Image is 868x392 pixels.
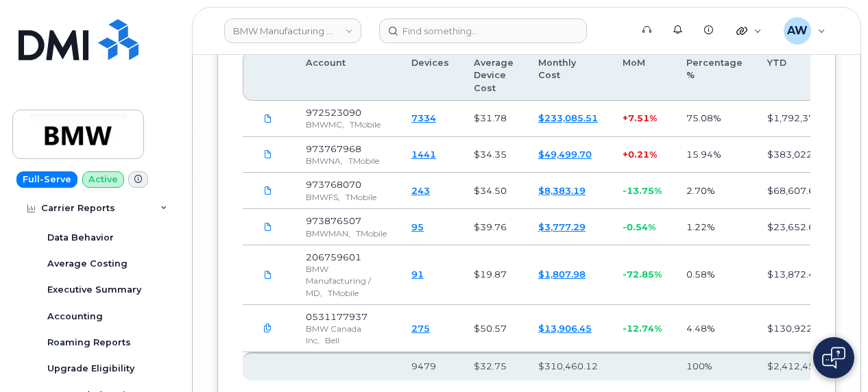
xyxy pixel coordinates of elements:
td: $31.78 [461,101,526,137]
div: Quicklinks [727,17,771,45]
span: -12.74% [623,323,662,334]
td: $68,607.68 [755,173,847,209]
div: Alyssa Wagner [774,17,835,45]
span: TMobile [348,156,379,166]
td: $34.35 [461,137,526,173]
td: $13,872.45 [755,245,847,305]
td: $23,652.62 [755,209,847,245]
a: $8,383.19 [538,185,586,196]
a: $3,777.29 [538,221,586,232]
span: -13.75% [623,185,662,196]
a: 243 [411,185,430,196]
td: 2.70% [674,173,755,209]
td: 4.48% [674,305,755,353]
td: $1,792,379.36 [755,101,847,137]
span: 973767968 [306,143,361,154]
span: BMWNA, [306,156,343,166]
span: 973768070 [306,179,361,190]
span: 0.21% [628,149,657,160]
td: $19.87 [461,245,526,305]
a: 95 [411,221,424,232]
span: BMW Manufacturing / MD, [306,264,371,297]
a: $13,906.45 [538,323,592,334]
td: $34.50 [461,173,526,209]
span: + [623,112,628,123]
span: TMobile [350,119,381,130]
span: AW [787,23,808,39]
span: TMobile [356,228,387,238]
th: Monthly Cost [526,51,610,101]
input: Find something... [379,19,587,43]
a: 1441 [411,149,436,160]
a: $233,085.51 [538,112,598,123]
a: BMW.973768070.statement-DETAIL-Jul03-Aug022025.pdf [255,179,281,203]
a: BMW.972523090.statement-DETAIL-Jul03-Aug022025.pdf [255,106,281,130]
span: 0531177937 [306,311,367,322]
span: TMobile [328,288,359,298]
span: TMobile [346,192,376,202]
td: $39.76 [461,209,526,245]
span: 7.51% [628,112,657,123]
th: MoM [610,51,674,101]
th: $310,460.12 [526,352,610,380]
th: 9479 [399,352,461,380]
td: $383,022.54 [755,137,847,173]
th: Account [293,51,399,101]
a: BMW.973876507.statement-DETAIL-Jul03-Aug022025.pdf [255,215,281,238]
a: BMW.206759601.statement-DETAIL-Jul03-Aug022025.pdf [255,262,281,286]
a: 7334 [411,112,436,123]
td: 75.08% [674,101,755,137]
a: 275 [411,323,430,334]
span: BMWMC, [306,119,344,130]
a: $49,499.70 [538,149,592,160]
th: $32.75 [461,352,526,380]
span: BMW Canada Inc, [306,323,361,345]
th: Average Device Cost [461,51,526,101]
span: 973876507 [306,215,361,226]
span: BMWMAN, [306,228,350,238]
span: 972523090 [306,107,361,118]
span: 206759601 [306,252,361,262]
span: -72.85% [623,269,662,280]
th: Percentage % [674,51,755,101]
th: Devices [399,51,461,101]
td: 1.22% [674,209,755,245]
td: $130,922.83 [755,305,847,353]
span: + [623,149,628,160]
img: Open chat [822,347,845,369]
td: 0.58% [674,245,755,305]
td: $50.57 [461,305,526,353]
th: $2,412,457.48 [755,352,847,380]
a: $1,807.98 [538,269,586,280]
a: 91 [411,269,424,280]
td: 15.94% [674,137,755,173]
span: BMWFS, [306,192,340,202]
a: BMW.973767968.statement-DETAIL-Jul03-Aug022025.pdf [255,143,281,167]
th: YTD [755,51,847,101]
a: BMW Manufacturing Co LLC [224,19,361,43]
th: 100% [674,352,755,380]
span: Bell [325,335,339,345]
span: -0.54% [623,221,655,232]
